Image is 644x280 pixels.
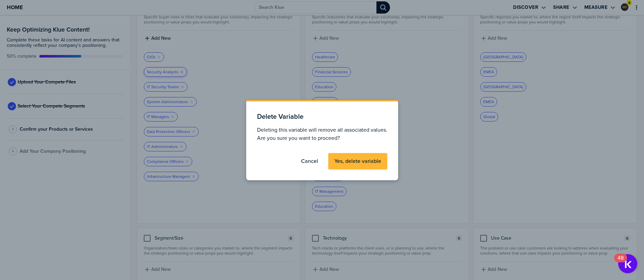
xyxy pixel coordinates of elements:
button: Cancel [295,153,324,169]
label: Cancel [301,158,318,165]
div: 48 [618,258,624,267]
button: Open Resource Center, 48 new notifications [618,254,637,273]
span: Deleting this variable will remove all associated values. Are you sure you want to proceed? [257,126,387,142]
label: Yes, delete variable [334,158,381,165]
h1: Delete Variable [257,112,304,120]
button: Yes, delete variable [328,153,387,169]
